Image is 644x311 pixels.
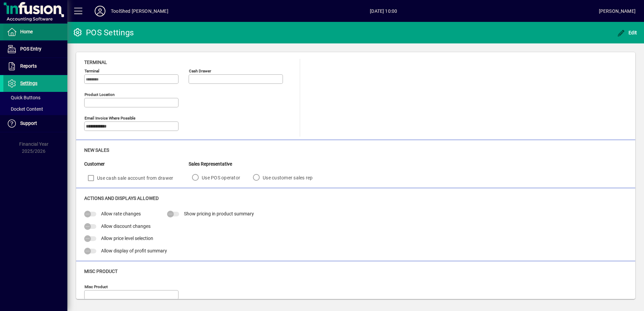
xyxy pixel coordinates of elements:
[7,95,40,100] span: Quick Buttons
[101,236,153,241] span: Allow price level selection
[111,6,168,16] div: ToolShed [PERSON_NAME]
[84,269,118,274] span: Misc Product
[184,211,254,216] span: Show pricing in product summary
[84,60,107,65] span: Terminal
[85,69,99,73] mat-label: Terminal
[3,115,67,132] a: Support
[599,6,636,16] div: [PERSON_NAME]
[3,41,67,58] a: POS Entry
[89,5,111,17] button: Profile
[189,161,322,168] div: Sales Representative
[189,69,211,73] mat-label: Cash Drawer
[20,120,37,126] span: Support
[20,29,33,34] span: Home
[101,248,167,253] span: Allow display of profit summary
[85,116,135,120] mat-label: Email Invoice where possible
[20,46,41,51] span: POS Entry
[617,30,637,35] span: Edit
[84,147,109,153] span: New Sales
[20,80,37,86] span: Settings
[85,284,108,289] mat-label: Misc Product
[84,161,189,168] div: Customer
[3,103,67,115] a: Docket Content
[101,223,151,229] span: Allow discount changes
[3,92,67,103] a: Quick Buttons
[3,24,67,40] a: Home
[101,211,141,216] span: Allow rate changes
[615,27,639,39] button: Edit
[7,106,43,112] span: Docket Content
[85,92,115,97] mat-label: Product location
[84,196,159,201] span: Actions and Displays Allowed
[72,27,134,38] div: POS Settings
[3,58,67,75] a: Reports
[20,63,37,69] span: Reports
[168,6,599,16] span: [DATE] 10:00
